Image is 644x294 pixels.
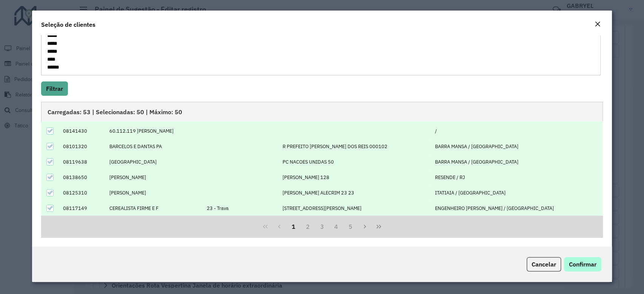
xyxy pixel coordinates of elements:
[203,201,278,216] td: 23 - Trava
[595,21,601,27] em: Fechar
[278,201,431,216] td: [STREET_ADDRESS][PERSON_NAME]
[315,219,329,234] button: 3
[105,139,203,154] td: BARCELOS E DANTAS PA
[59,123,105,139] td: 08141430
[301,219,315,234] button: 2
[105,185,203,201] td: [PERSON_NAME]
[278,185,431,201] td: [PERSON_NAME] ALECRIM 23 23
[431,123,603,139] td: /
[59,139,105,154] td: 08101320
[59,170,105,185] td: 08138650
[105,170,203,185] td: [PERSON_NAME]
[59,201,105,216] td: 08117149
[41,102,603,121] div: Carregadas: 53 | Selecionadas: 50 | Máximo: 50
[527,257,561,271] button: Cancelar
[431,185,603,201] td: ITATIAIA / [GEOGRAPHIC_DATA]
[358,219,372,234] button: Next Page
[569,260,596,268] span: Confirmar
[329,219,343,234] button: 4
[105,201,203,216] td: CEREALISTA FIRME E F
[59,185,105,201] td: 08125310
[286,219,301,234] button: 1
[278,154,431,170] td: PC NACOES UNIDAS 50
[343,219,358,234] button: 5
[41,81,68,96] button: Filtrar
[431,170,603,185] td: RESENDE / RJ
[431,154,603,170] td: BARRA MANSA / [GEOGRAPHIC_DATA]
[431,201,603,216] td: ENGENHEIRO [PERSON_NAME] / [GEOGRAPHIC_DATA]
[372,219,386,234] button: Last Page
[41,20,95,29] h4: Seleção de clientes
[564,257,601,271] button: Confirmar
[59,154,105,170] td: 08119638
[105,154,203,170] td: [GEOGRAPHIC_DATA]
[592,20,603,29] button: Close
[278,139,431,154] td: R PREFEITO [PERSON_NAME] DOS REIS 000102
[532,260,556,268] span: Cancelar
[278,170,431,185] td: [PERSON_NAME] 128
[105,123,203,139] td: 60.112.119 [PERSON_NAME]
[431,139,603,154] td: BARRA MANSA / [GEOGRAPHIC_DATA]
